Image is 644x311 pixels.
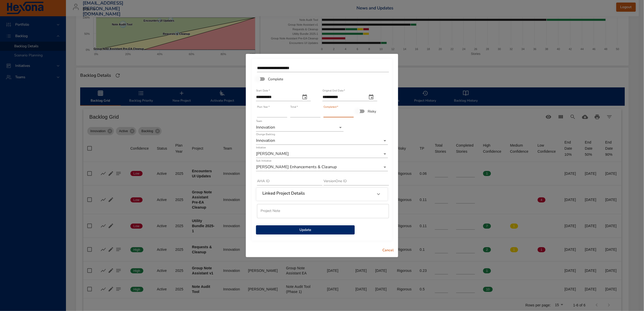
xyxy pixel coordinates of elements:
button: Update [256,225,355,235]
div: Innovation [256,137,388,145]
span: Cancel [382,247,394,254]
label: Total [290,106,298,108]
span: Risky [368,109,376,114]
label: Change Backlog [256,133,275,136]
label: Team [256,120,262,123]
label: Completed [324,106,338,108]
label: Sub Initiative [256,160,272,162]
h6: Linked Project Details [262,191,305,196]
label: Original End Date [323,89,345,92]
div: Innovation [256,123,344,132]
div: [PERSON_NAME] Enhancements & Cleanup [256,163,388,171]
div: [PERSON_NAME] [256,150,388,158]
button: Cancel [380,246,396,255]
span: Update [260,227,351,233]
button: original end date [365,91,377,103]
button: start date [299,91,311,103]
label: Start Date [256,89,270,92]
div: Linked Project Details [256,188,388,200]
label: Initiative [256,146,266,149]
label: Plan Year [257,106,270,108]
span: Complete [268,76,283,82]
